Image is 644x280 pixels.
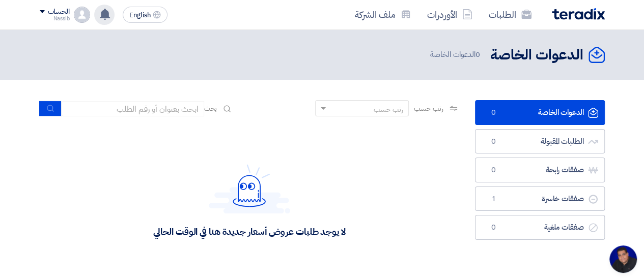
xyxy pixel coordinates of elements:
span: 0 [488,137,500,147]
a: الطلبات [481,3,540,26]
a: الدعوات الخاصة0 [475,100,605,125]
a: ملف الشركة [347,3,419,26]
img: profile_test.png [74,7,90,23]
span: بحث [204,103,217,114]
a: الأوردرات [419,3,481,26]
span: رتب حسب [414,103,443,114]
div: الحساب [48,8,70,16]
span: 0 [488,165,500,175]
span: English [129,12,151,19]
img: Hello [209,164,290,213]
a: صفقات خاسرة1 [475,186,605,211]
div: لا يوجد طلبات عروض أسعار جديدة هنا في الوقت الحالي [153,226,345,237]
div: رتب حسب [374,104,403,115]
span: 0 [488,108,500,118]
div: Nassib [40,16,70,21]
span: الدعوات الخاصة [430,49,482,60]
a: صفقات ملغية0 [475,215,605,240]
div: Open chat [609,245,637,273]
a: الطلبات المقبولة0 [475,129,605,154]
a: صفقات رابحة0 [475,158,605,182]
h2: الدعوات الخاصة [490,45,583,65]
span: 1 [488,194,500,204]
button: English [123,7,167,23]
span: 0 [475,49,480,60]
img: Teradix logo [552,8,605,20]
span: 0 [488,223,500,233]
input: ابحث بعنوان أو رقم الطلب [62,101,204,116]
